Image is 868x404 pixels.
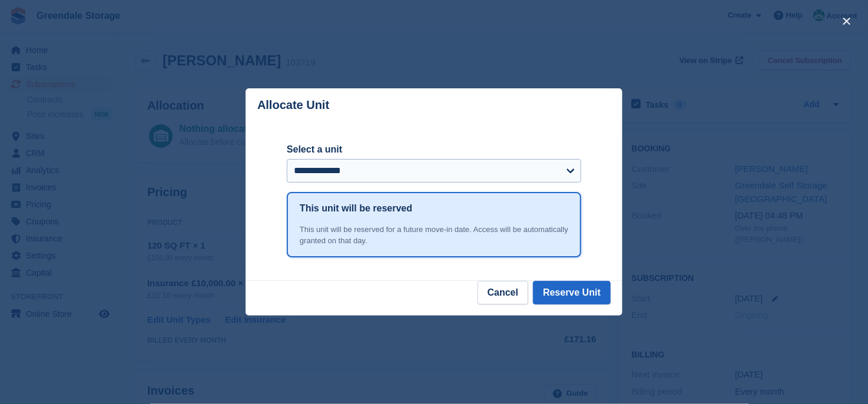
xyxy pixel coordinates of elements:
[257,98,329,112] p: Allocate Unit
[478,281,528,304] button: Cancel
[300,224,568,247] div: This unit will be reserved for a future move-in date. Access will be automatically granted on tha...
[287,143,581,157] label: Select a unit
[300,201,412,216] h1: This unit will be reserved
[837,12,856,31] button: close
[533,281,611,304] button: Reserve Unit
